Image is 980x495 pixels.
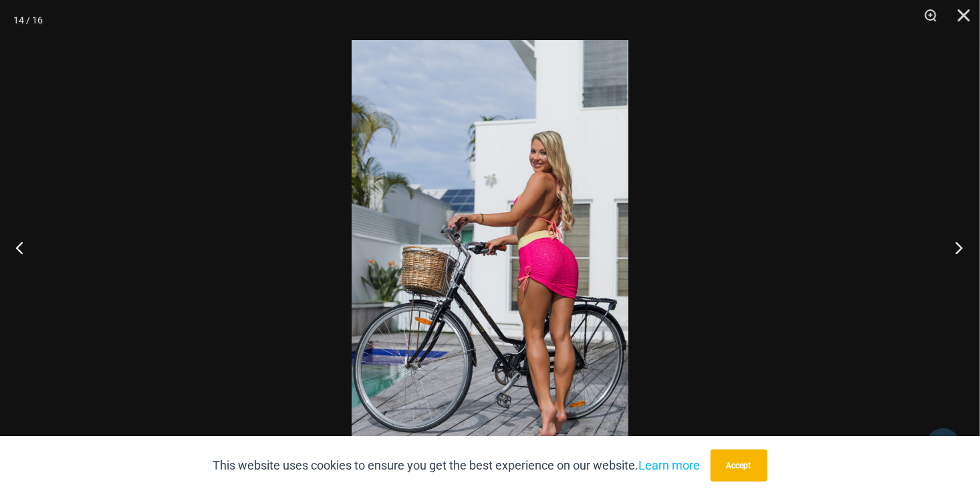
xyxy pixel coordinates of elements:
[711,450,767,482] button: Accept
[639,458,701,472] a: Learn more
[930,214,980,281] button: Next
[213,456,701,476] p: This website uses cookies to ensure you get the best experience on our website.
[13,10,43,30] div: 14 / 16
[352,40,628,455] img: Bubble Mesh Highlight Pink 309 Top 5404 Skirt 06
